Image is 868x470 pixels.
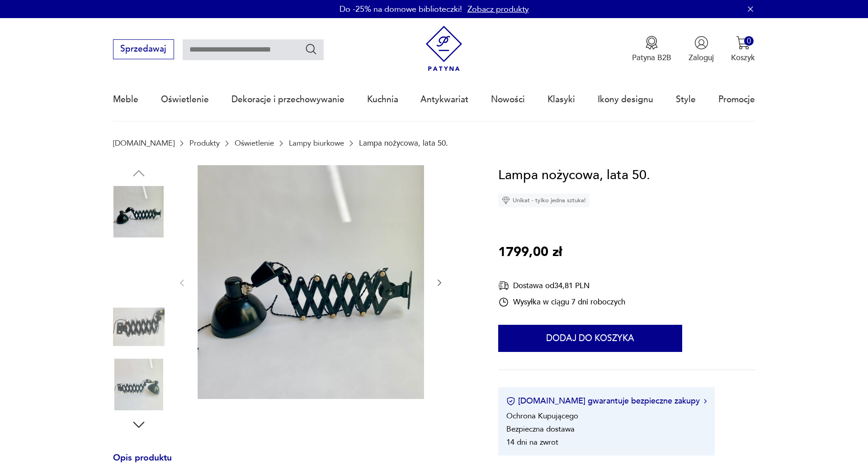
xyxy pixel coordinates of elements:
a: Kuchnia [367,79,398,120]
button: Sprzedawaj [113,39,174,59]
img: Ikona koszyka [736,36,750,50]
img: Zdjęcie produktu Lampa nożycowa, lata 50. [113,359,165,410]
a: Promocje [718,79,755,120]
img: Ikona medalu [645,36,659,50]
img: Patyna - sklep z meblami i dekoracjami vintage [421,26,467,71]
li: Bezpieczna dostawa [506,424,575,434]
a: Antykwariat [420,79,468,120]
a: Klasyki [547,79,575,120]
img: Ikonka użytkownika [694,36,708,50]
button: Szukaj [305,43,318,56]
a: Style [676,79,696,120]
a: Lampy biurkowe [289,139,344,147]
img: Ikona dostawy [498,280,509,291]
img: Zdjęcie produktu Lampa nożycowa, lata 50. [113,186,165,237]
div: 0 [744,36,754,46]
p: Zaloguj [689,52,714,63]
h1: Lampa nożycowa, lata 50. [498,165,650,186]
img: Zdjęcie produktu Lampa nożycowa, lata 50. [113,301,165,353]
p: Patyna B2B [632,52,671,63]
a: Dekoracje i przechowywanie [231,79,344,120]
li: Ochrona Kupującego [506,411,578,421]
p: Lampa nożycowa, lata 50. [359,139,448,147]
div: Unikat - tylko jedna sztuka! [498,194,590,207]
li: 14 dni na zwrot [506,437,558,447]
button: [DOMAIN_NAME] gwarantuje bezpieczne zakupy [506,395,707,407]
img: Zdjęcie produktu Lampa nożycowa, lata 50. [113,243,165,295]
a: Produkty [189,139,220,147]
a: Oświetlenie [235,139,274,147]
a: Ikona medaluPatyna B2B [632,36,671,63]
a: Sprzedawaj [113,46,174,53]
p: Koszyk [731,52,755,63]
a: [DOMAIN_NAME] [113,139,175,147]
a: Ikony designu [598,79,653,120]
div: Wysyłka w ciągu 7 dni roboczych [498,297,625,308]
img: Ikona certyfikatu [506,397,515,406]
button: Patyna B2B [632,36,671,63]
button: 0Koszyk [731,36,755,63]
img: Ikona diamentu [502,196,510,204]
button: Dodaj do koszyka [498,325,682,352]
a: Zobacz produkty [467,4,529,15]
div: Dostawa od 34,81 PLN [498,280,625,291]
p: 1799,00 zł [498,242,562,263]
a: Nowości [491,79,525,120]
a: Meble [113,79,138,120]
img: Zdjęcie produktu Lampa nożycowa, lata 50. [198,165,424,399]
img: Ikona strzałki w prawo [704,399,707,404]
a: Oświetlenie [161,79,209,120]
button: Zaloguj [689,36,714,63]
p: Do -25% na domowe biblioteczki! [340,4,462,15]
